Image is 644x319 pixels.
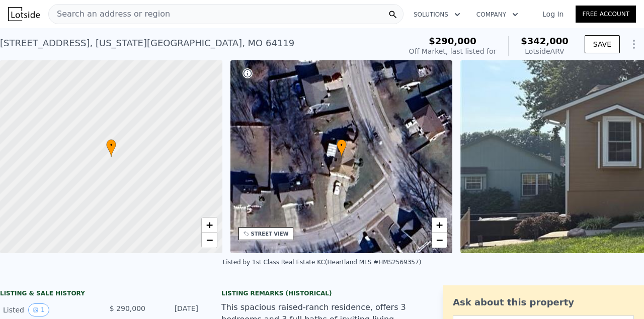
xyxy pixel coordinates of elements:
button: Solutions [406,6,468,24]
div: STREET VIEW [251,230,289,238]
button: Company [468,6,526,24]
span: + [436,219,443,231]
div: Listed by 1st Class Real Estate KC (Heartland MLS #HMS2569357) [223,259,422,266]
div: Ask about this property [453,295,634,309]
img: Lotside [8,7,40,21]
span: − [206,234,212,246]
div: Listing Remarks (Historical) [221,289,423,297]
div: Listed [3,303,93,316]
div: Off Market, last listed for [409,46,497,56]
a: Free Account [576,6,636,23]
a: Zoom out [432,233,447,248]
span: − [436,234,443,246]
span: $342,000 [521,36,569,46]
div: • [106,139,116,157]
a: Zoom out [202,233,217,248]
span: • [337,141,347,150]
button: SAVE [585,35,620,53]
a: Zoom in [202,218,217,233]
a: Zoom in [432,218,447,233]
span: + [206,219,212,231]
div: Lotside ARV [521,46,569,56]
span: $290,000 [429,36,476,46]
a: Log In [530,9,576,19]
span: • [106,141,116,150]
span: $ 290,000 [110,304,145,312]
button: Show Options [624,34,644,54]
button: View historical data [28,303,49,316]
div: • [337,139,347,157]
div: [DATE] [153,303,198,316]
span: Search an address or region [49,8,170,20]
